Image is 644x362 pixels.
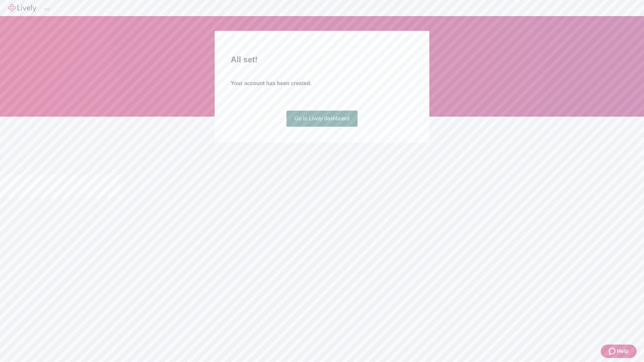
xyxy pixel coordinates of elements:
[609,347,617,355] svg: Zendesk support icon
[231,79,413,87] h4: Your account has been created.
[231,54,413,66] h2: All set!
[44,8,50,10] button: Log out
[601,345,637,358] button: Zendesk support iconHelp
[8,4,36,12] img: Lively
[286,111,358,127] a: Go to Lively dashboard
[617,347,629,355] span: Help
